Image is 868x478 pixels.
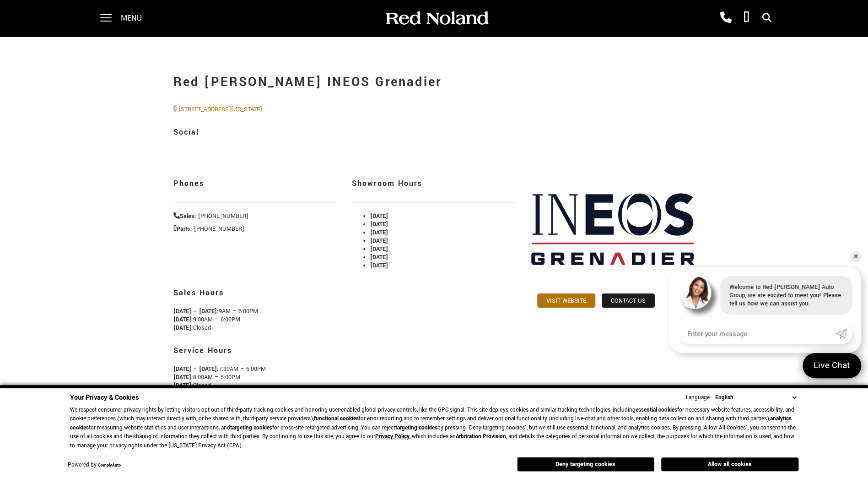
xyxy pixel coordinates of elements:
[173,381,193,390] strong: [DATE]:
[678,276,711,309] img: Agent profile photo
[70,406,798,451] p: We respect consumer privacy rights by letting visitors opt out of third-party tracking cookies an...
[395,424,437,432] strong: targeting cookies
[720,276,852,315] div: Welcome to Red [PERSON_NAME] Auto Group, we are excited to meet you! Please tell us how we can as...
[636,406,677,414] strong: essential cookies
[517,457,654,472] button: Deny targeting cookies
[68,462,121,468] div: Powered by
[537,293,595,308] a: Visit Website
[173,174,338,193] h3: Phones
[173,307,517,332] p: 9AM – 6:00PM 9:00AM – 6:00PM Closed
[602,293,655,308] a: Contact Us
[173,307,219,315] strong: [DATE] – [DATE]:
[370,261,388,270] strong: [DATE]
[713,393,798,402] select: Language Select
[198,212,248,220] span: [PHONE_NUMBER]
[370,237,388,245] strong: [DATE]
[530,165,695,293] img: Red Noland INEOS Grenadier
[384,11,489,27] img: Red Noland Auto Group
[173,365,219,373] strong: [DATE] – [DATE]:
[173,123,695,142] h3: Social
[370,253,388,261] strong: [DATE]
[173,373,193,381] strong: [DATE]:
[173,283,517,303] h3: Sales Hours
[314,415,359,423] strong: functional cookies
[230,424,272,432] strong: targeting cookies
[375,433,410,440] a: Privacy Policy
[173,365,517,390] p: 7:30AM – 6:00PM 8:00AM – 5:00PM Closed
[173,64,695,101] h1: Red [PERSON_NAME] INEOS Grenadier
[370,245,388,253] strong: [DATE]
[178,105,262,114] a: [STREET_ADDRESS][US_STATE]
[173,225,192,233] strong: Parts:
[173,324,193,332] strong: [DATE]:
[70,393,139,402] span: Your Privacy & Cookies
[173,315,193,324] strong: [DATE]:
[809,359,855,372] span: Live Chat
[370,228,388,237] strong: [DATE]
[173,212,196,220] strong: Sales:
[836,324,852,344] a: Submit
[173,341,517,360] h3: Service Hours
[70,415,792,432] strong: analytics cookies
[678,324,836,344] input: Enter your message
[352,174,517,193] h3: Showroom Hours
[98,462,121,468] a: ComplyAuto
[194,225,244,233] span: [PHONE_NUMBER]
[370,220,388,228] strong: [DATE]
[370,212,388,220] strong: [DATE]
[686,395,711,401] div: Language:
[661,457,798,471] button: Allow all cookies
[803,353,861,378] a: Live Chat
[456,433,506,440] strong: Arbitration Provision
